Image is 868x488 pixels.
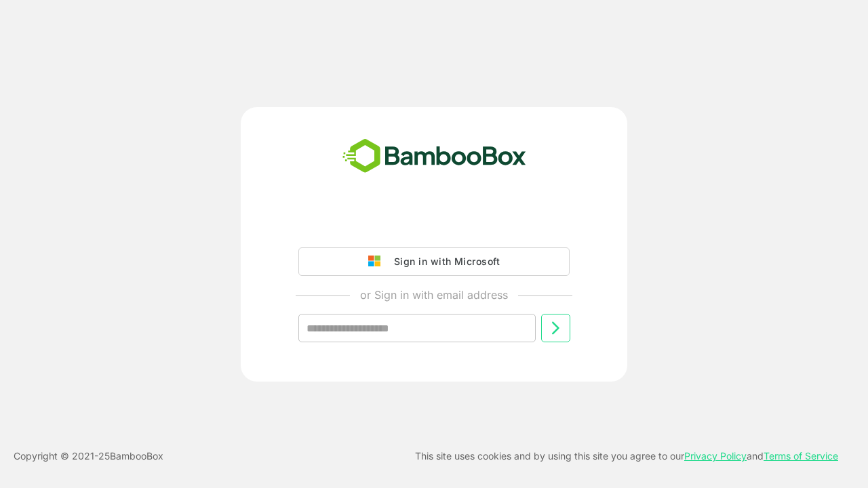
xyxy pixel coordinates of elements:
p: or Sign in with email address [360,287,508,303]
div: Sign in with Microsoft [387,253,500,270]
a: Terms of Service [764,450,838,462]
p: Copyright © 2021- 25 BambooBox [14,448,163,464]
a: Privacy Policy [684,450,747,462]
img: google [368,256,387,268]
button: Sign in with Microsoft [298,247,570,276]
img: bamboobox [335,134,534,179]
iframe: Sign in with Google Button [292,209,576,239]
p: This site uses cookies and by using this site you agree to our and [415,448,838,464]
